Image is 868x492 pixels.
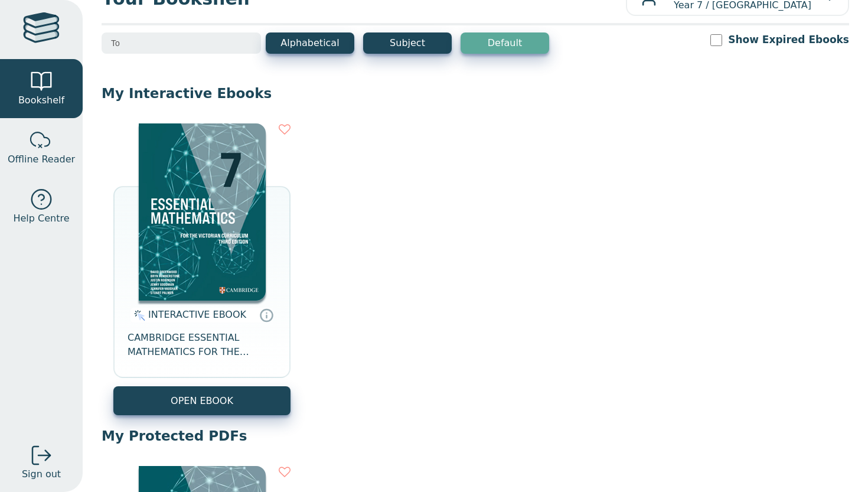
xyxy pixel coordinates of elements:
span: Bookshelf [18,93,64,107]
button: OPEN EBOOK [113,386,291,415]
p: My Protected PDFs [102,427,849,445]
span: Help Centre [13,211,69,226]
span: Offline Reader [8,152,75,167]
button: Default [461,32,549,54]
span: INTERACTIVE EBOOK [148,309,246,320]
button: Alphabetical [266,32,354,54]
span: CAMBRIDGE ESSENTIAL MATHEMATICS FOR THE VICTORIAN CURRICULUM YEAR 7 EBOOK 3E [128,331,276,359]
input: Search bookshelf (E.g: psychology) [102,32,261,54]
img: a4cdec38-c0cf-47c5-bca4-515c5eb7b3e9.png [139,123,266,301]
label: Show Expired Ebooks [728,32,849,47]
a: Interactive eBooks are accessed online via the publisher’s portal. They contain interactive resou... [259,308,273,322]
button: Subject [363,32,452,54]
span: Sign out [22,467,61,481]
img: interactive.svg [130,308,145,322]
p: My Interactive Ebooks [102,84,849,102]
